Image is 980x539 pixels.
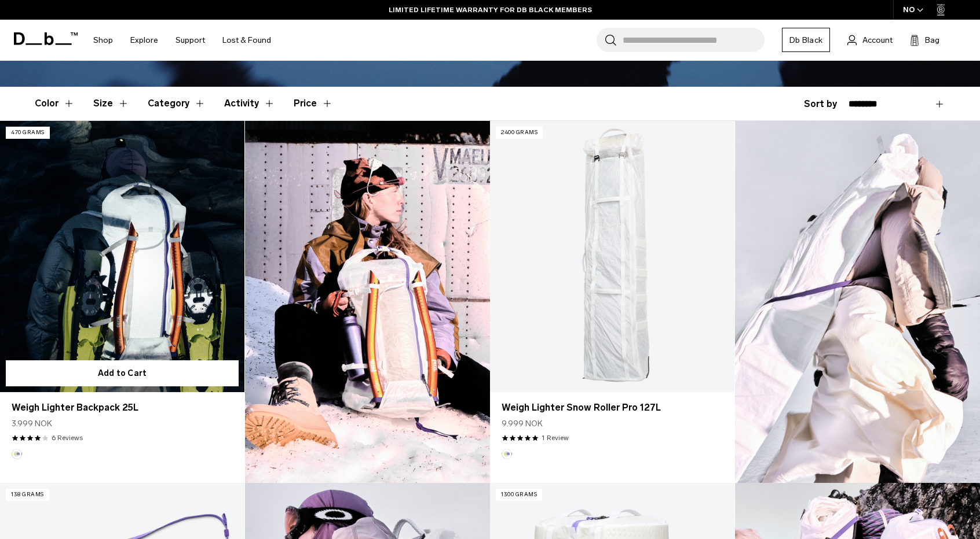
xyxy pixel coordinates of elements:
a: 6 reviews [52,433,83,443]
p: 1300 grams [496,489,542,501]
button: Aurora [12,449,22,459]
button: Toggle Filter [148,87,206,120]
button: Bag [910,33,939,47]
a: Weigh Lighter Snow Roller Pro 127L [490,121,734,392]
span: Account [862,34,893,46]
img: Content block image [245,121,490,483]
nav: Main Navigation [85,20,280,61]
button: Toggle Filter [93,87,129,120]
span: 3.999 NOK [12,418,52,430]
p: 2400 grams [496,127,543,139]
a: Explore [130,20,158,61]
a: Shop [93,20,113,61]
img: Content block image [735,121,980,483]
button: Toggle Filter [35,87,75,120]
a: 1 reviews [542,433,569,443]
a: Db Black [782,28,830,52]
button: Add to Cart [6,360,239,386]
a: Lost & Found [222,20,271,61]
a: Account [847,33,893,47]
a: Weigh Lighter Backpack 25L [12,401,233,415]
button: Toggle Filter [224,87,275,120]
a: Support [175,20,205,61]
a: Weigh Lighter Snow Roller Pro 127L [502,401,723,415]
button: Aurora [502,449,512,459]
a: LIMITED LIFETIME WARRANTY FOR DB BLACK MEMBERS [389,5,592,15]
span: Bag [925,34,939,46]
p: 138 grams [6,489,49,501]
span: 9.999 NOK [502,418,543,430]
p: 470 grams [6,127,50,139]
button: Toggle Price [294,87,333,120]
